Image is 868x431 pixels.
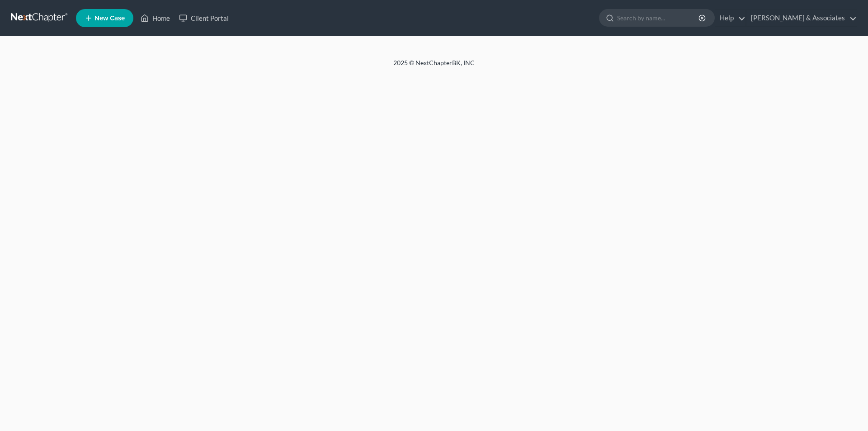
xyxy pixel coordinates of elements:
[617,9,700,26] input: Search by name...
[136,10,175,26] a: Home
[175,10,233,26] a: Client Portal
[746,10,857,26] a: [PERSON_NAME] & Associates
[176,58,692,75] div: 2025 © NextChapterBK, INC
[715,10,745,26] a: Help
[94,15,125,22] span: New Case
